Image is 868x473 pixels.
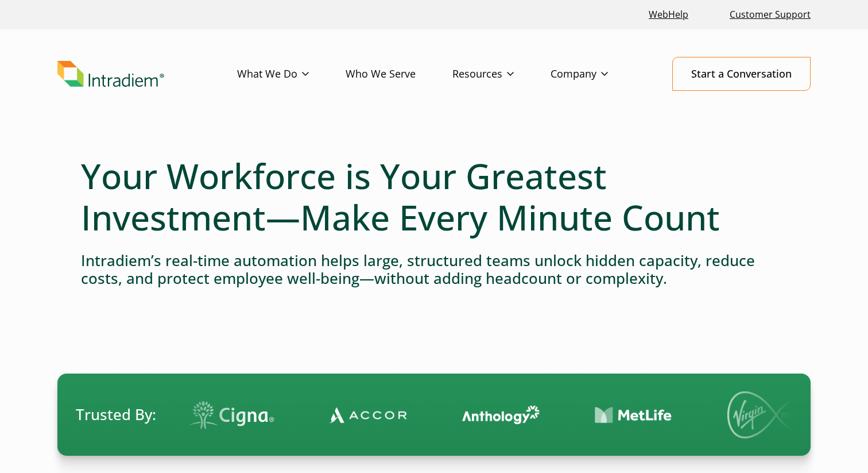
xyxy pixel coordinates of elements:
[452,57,551,91] a: Resources
[81,155,787,238] h1: Your Workforce is Your Greatest Investment—Make Every Minute Count
[57,61,164,87] img: Intradiem
[595,406,672,424] img: Contact Center Automation MetLife Logo
[672,57,811,91] a: Start a Conversation
[644,2,693,27] a: Link opens in a new window
[81,252,787,287] h4: Intradiem’s real-time automation helps large, structured teams unlock hidden capacity, reduce cos...
[725,2,815,27] a: Customer Support
[330,406,407,424] img: Contact Center Automation Accor Logo
[346,57,452,91] a: Who We Serve
[76,404,156,425] span: Trusted By:
[237,57,346,91] a: What We Do
[551,57,645,91] a: Company
[727,391,808,439] img: Virgin Media logo.
[57,61,237,87] a: Link to homepage of Intradiem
